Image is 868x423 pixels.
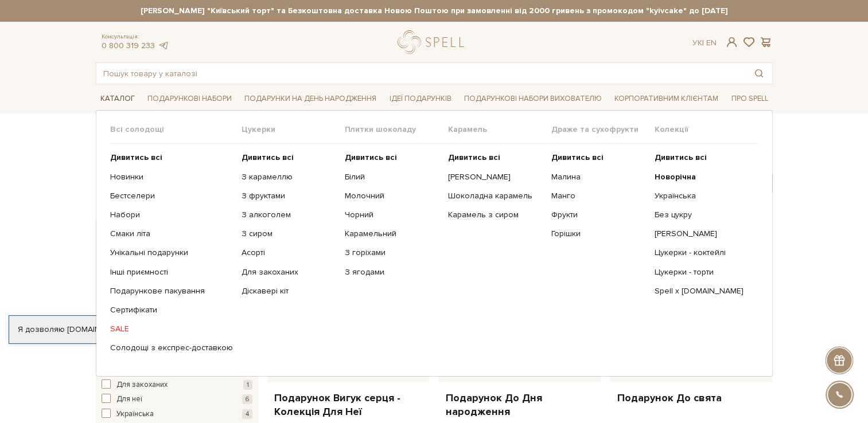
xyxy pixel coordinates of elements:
a: Дивитись всі [242,152,336,163]
span: Для закоханих [116,379,168,391]
b: Дивитись всі [448,152,500,162]
a: Унікальні подарунки [110,248,233,258]
a: Сертифікати [110,305,233,315]
span: | [702,38,704,48]
b: Дивитись всі [655,152,707,162]
a: Про Spell [726,90,772,108]
a: Чорний [345,210,439,220]
a: Малина [551,172,646,182]
button: Пошук товару у каталозі [746,63,772,84]
a: Солодощі з експрес-доставкою [110,343,233,353]
a: Подарунок До свята [617,391,765,405]
a: Подарункові набори вихователю [460,89,606,108]
span: 6 [242,394,252,404]
input: Пошук товару у каталозі [96,63,746,84]
a: Новинки [110,172,233,182]
a: Манго [551,191,646,201]
a: Українська [655,191,749,201]
a: Подарункові набори [143,90,236,108]
a: Корпоративним клієнтам [610,89,723,108]
b: Дивитись всі [551,152,604,162]
a: Дивитись всі [345,152,439,163]
span: Всі солодощі [110,124,242,135]
span: Плитки шоколаду [345,124,448,135]
a: [PERSON_NAME] [655,229,749,239]
a: Дивитись всі [655,152,749,163]
a: Фрукти [551,210,646,220]
a: Горішки [551,229,646,239]
a: Подарунок Вигук серця - Колекція Для Неї [274,391,423,418]
span: Цукерки [242,124,345,135]
div: Каталог [96,110,773,376]
a: Цукерки - торти [655,267,749,277]
button: Для неї 6 [102,394,252,405]
a: Інші приємності [110,267,233,277]
a: telegram [158,41,169,50]
a: Spell x [DOMAIN_NAME] [655,286,749,296]
a: En [706,38,717,48]
a: Цукерки - коктейлі [655,248,749,258]
span: Для неї [116,394,142,405]
a: З ягодами [345,267,439,277]
button: Українська 4 [102,409,252,420]
a: З карамеллю [242,172,336,182]
strong: [PERSON_NAME] "Київський торт" та Безкоштовна доставка Новою Поштою при замовленні від 2000 гриве... [96,6,773,16]
a: Бестселери [110,191,233,201]
a: Ідеї подарунків [384,90,456,108]
a: Білий [345,172,439,182]
b: Дивитись всі [345,152,397,162]
span: Консультація: [102,33,169,41]
a: З сиром [242,229,336,239]
a: [PERSON_NAME] [448,172,543,182]
div: Ук [692,38,717,48]
a: Шоколадна карамель [448,191,543,201]
span: Колекції [655,124,758,135]
a: З алкоголем [242,210,336,220]
span: 4 [242,409,252,419]
span: Карамель [448,124,551,135]
div: Я дозволяю [DOMAIN_NAME] використовувати [9,324,320,335]
a: Асорті [242,248,336,258]
a: Діскавері кіт [242,286,336,296]
b: Новорічна [655,172,696,182]
a: Для закоханих [242,267,336,277]
a: Дивитись всі [448,152,543,163]
a: SALE [110,324,233,334]
span: Українська [116,409,154,420]
a: Подарунки на День народження [240,90,381,108]
a: Дивитись всі [551,152,646,163]
a: З горіхами [345,248,439,258]
a: Карамель з сиром [448,210,543,220]
a: З фруктами [242,191,336,201]
a: Молочний [345,191,439,201]
a: Каталог [96,90,139,108]
span: Драже та сухофрукти [551,124,655,135]
a: Без цукру [655,210,749,220]
b: Дивитись всі [110,152,162,162]
a: Новорічна [655,172,749,182]
a: 0 800 319 233 [102,41,155,50]
a: Карамельний [345,229,439,239]
a: Смаки літа [110,229,233,239]
span: 1 [243,380,252,390]
a: Подарунок До Дня народження [445,391,594,418]
a: logo [398,30,469,54]
a: Подарункове пакування [110,286,233,296]
button: Для закоханих 1 [102,379,252,391]
b: Дивитись всі [242,152,294,162]
a: Дивитись всі [110,152,233,163]
a: Набори [110,210,233,220]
